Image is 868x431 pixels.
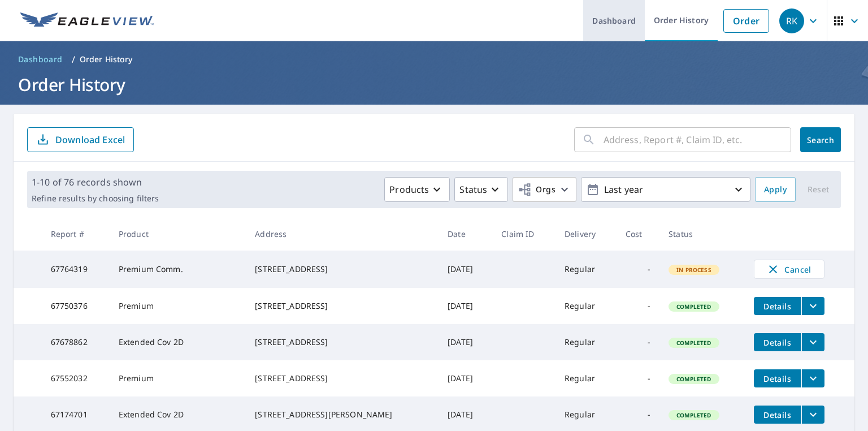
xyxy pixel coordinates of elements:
[604,124,791,156] input: Address, Report #, Claim ID, etc.
[723,9,769,33] a: Order
[513,177,576,202] button: Orgs
[255,409,429,420] div: [STREET_ADDRESS][PERSON_NAME]
[779,8,804,33] div: RK
[389,183,429,196] p: Products
[32,175,159,189] p: 1-10 of 76 records shown
[755,177,796,202] button: Apply
[801,406,824,424] button: filesDropdownBtn-67174701
[617,360,659,396] td: -
[555,251,617,288] td: Regular
[42,288,110,324] td: 67750376
[754,260,824,279] button: Cancel
[801,297,824,315] button: filesDropdownBtn-67750376
[459,183,487,196] p: Status
[670,266,718,274] span: In Process
[439,324,492,360] td: [DATE]
[754,406,801,424] button: detailsBtn-67174701
[492,217,555,251] th: Claim ID
[754,297,801,315] button: detailsBtn-67750376
[454,177,508,202] button: Status
[764,183,787,197] span: Apply
[255,264,429,275] div: [STREET_ADDRESS]
[659,217,744,251] th: Status
[110,288,246,324] td: Premium
[255,373,429,384] div: [STREET_ADDRESS]
[14,73,854,96] h1: Order History
[801,369,824,387] button: filesDropdownBtn-67552032
[110,251,246,288] td: Premium Comm.
[555,288,617,324] td: Regular
[600,180,732,200] p: Last year
[42,217,110,251] th: Report #
[42,324,110,360] td: 67678862
[617,217,659,251] th: Cost
[246,217,439,251] th: Address
[80,54,133,65] p: Order History
[555,324,617,360] td: Regular
[439,217,492,251] th: Date
[761,301,795,312] span: Details
[518,183,555,197] span: Orgs
[617,324,659,360] td: -
[809,135,832,145] span: Search
[766,262,813,276] span: Cancel
[801,333,824,351] button: filesDropdownBtn-67678862
[439,288,492,324] td: [DATE]
[581,177,750,202] button: Last year
[72,53,75,66] li: /
[670,411,718,419] span: Completed
[20,12,154,29] img: EV Logo
[761,337,795,348] span: Details
[18,54,63,65] span: Dashboard
[439,360,492,396] td: [DATE]
[55,133,125,146] p: Download Excel
[754,333,801,351] button: detailsBtn-67678862
[670,303,718,311] span: Completed
[14,50,67,68] a: Dashboard
[555,360,617,396] td: Regular
[255,337,429,348] div: [STREET_ADDRESS]
[555,217,617,251] th: Delivery
[754,369,801,387] button: detailsBtn-67552032
[617,251,659,288] td: -
[761,410,795,420] span: Details
[27,127,134,152] button: Download Excel
[42,360,110,396] td: 67552032
[439,251,492,288] td: [DATE]
[32,193,159,204] p: Refine results by choosing filters
[42,251,110,288] td: 67764319
[255,300,429,312] div: [STREET_ADDRESS]
[14,50,854,68] nav: breadcrumb
[670,375,718,383] span: Completed
[617,288,659,324] td: -
[110,360,246,396] td: Premium
[800,127,841,152] button: Search
[384,177,450,202] button: Products
[110,324,246,360] td: Extended Cov 2D
[670,339,718,347] span: Completed
[110,217,246,251] th: Product
[761,373,795,384] span: Details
